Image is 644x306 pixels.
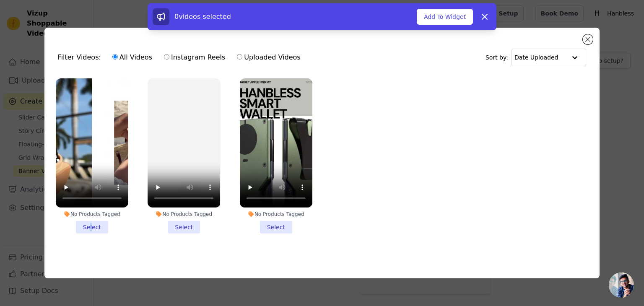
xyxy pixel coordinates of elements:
[112,52,153,63] label: All Videos
[486,49,587,66] div: Sort by:
[609,272,634,298] a: Open chat
[583,34,593,44] button: Close modal
[236,52,301,63] label: Uploaded Videos
[240,211,312,218] div: No Products Tagged
[417,9,473,25] button: Add To Widget
[56,211,128,218] div: No Products Tagged
[58,48,305,67] div: Filter Videos:
[164,52,226,63] label: Instagram Reels
[174,13,231,21] span: 0 videos selected
[148,211,220,218] div: No Products Tagged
